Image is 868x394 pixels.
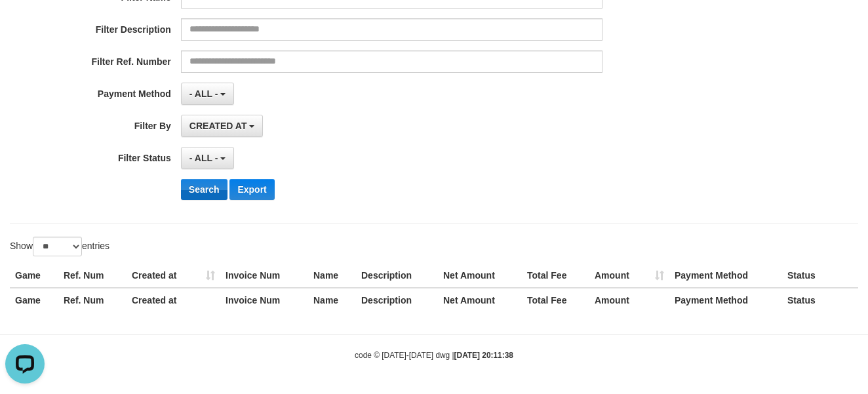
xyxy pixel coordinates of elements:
th: Payment Method [669,264,782,288]
th: Amount [589,264,669,288]
strong: [DATE] 20:11:38 [454,351,513,360]
th: Created at [127,288,220,312]
th: Status [782,264,858,288]
span: - ALL - [189,89,218,99]
th: Name [308,264,356,288]
th: Ref. Num [58,264,127,288]
th: Description [356,264,438,288]
th: Status [782,288,858,312]
th: Ref. Num [58,288,127,312]
small: code © [DATE]-[DATE] dwg | [355,351,513,360]
th: Net Amount [438,264,522,288]
span: CREATED AT [189,121,247,131]
button: Export [229,179,274,200]
th: Description [356,288,438,312]
th: Invoice Num [220,288,308,312]
label: Show entries [10,237,109,256]
button: - ALL - [181,147,234,169]
th: Game [10,288,58,312]
th: Game [10,264,58,288]
th: Total Fee [522,288,589,312]
th: Total Fee [522,264,589,288]
th: Payment Method [669,288,782,312]
button: Open LiveChat chat widget [5,5,45,45]
button: CREATED AT [181,115,264,137]
select: Showentries [33,237,82,256]
button: - ALL - [181,83,234,105]
button: Search [181,179,227,200]
th: Name [308,288,356,312]
th: Net Amount [438,288,522,312]
span: - ALL - [189,153,218,163]
th: Created at [127,264,220,288]
th: Invoice Num [220,264,308,288]
th: Amount [589,288,669,312]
